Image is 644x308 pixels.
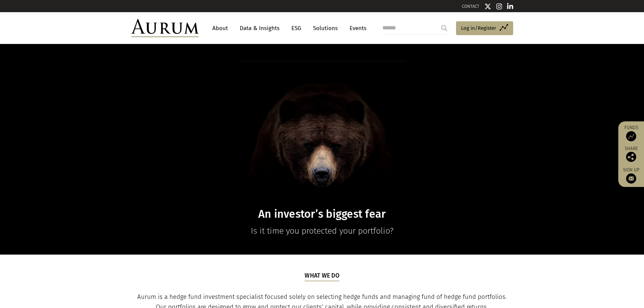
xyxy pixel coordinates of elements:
[626,152,636,162] img: Share this post
[626,131,636,141] img: Access Funds
[622,125,641,141] a: Funds
[484,3,491,10] img: Twitter icon
[496,3,502,10] img: Instagram icon
[346,22,366,34] a: Events
[288,22,305,34] a: ESG
[507,3,513,10] img: Linkedin icon
[437,21,451,35] input: Submit
[305,271,339,281] h5: What we do
[626,173,636,184] img: Sign up to our newsletter
[131,19,199,37] img: Aurum
[209,22,231,34] a: About
[310,22,341,34] a: Solutions
[462,4,479,9] a: CONTACT
[192,208,453,221] h1: An investor’s biggest fear
[236,22,283,34] a: Data & Insights
[456,21,513,35] a: Log in/Register
[622,167,641,184] a: Sign up
[461,24,496,32] span: Log in/Register
[622,146,641,162] div: Share
[192,224,453,238] p: Is it time you protected your portfolio?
